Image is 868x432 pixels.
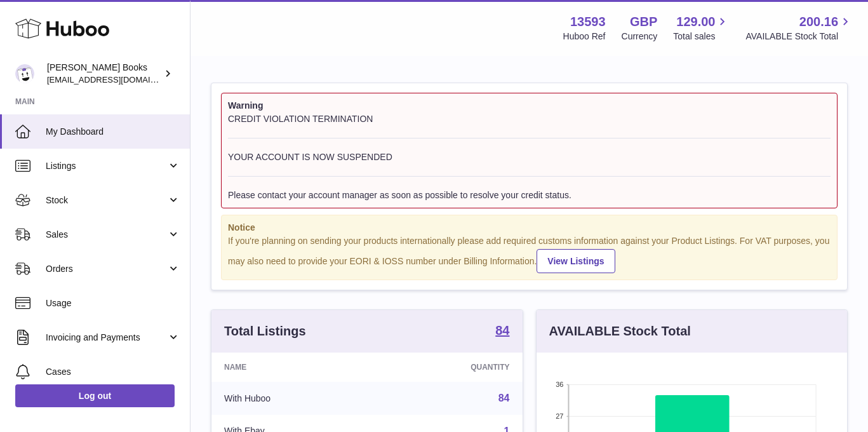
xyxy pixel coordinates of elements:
[549,323,691,340] h3: AVAILABLE Stock Total
[46,297,180,309] span: Usage
[676,13,715,30] span: 129.00
[46,229,167,241] span: Sales
[745,13,853,43] a: 200.16 AVAILABLE Stock Total
[228,113,831,201] div: CREDIT VIOLATION TERMINATION YOUR ACCOUNT IS NOW SUSPENDED Please contact your account manager as...
[46,194,167,206] span: Stock
[47,74,187,84] span: [EMAIL_ADDRESS][DOMAIN_NAME]
[622,30,658,43] div: Currency
[46,366,180,378] span: Cases
[46,126,180,138] span: My Dashboard
[799,13,838,30] span: 200.16
[46,332,167,344] span: Invoicing and Payments
[630,13,657,30] strong: GBP
[15,384,175,407] a: Log out
[673,30,730,43] span: Total sales
[498,393,510,403] a: 84
[495,324,509,337] strong: 84
[563,30,606,43] div: Huboo Ref
[46,263,167,275] span: Orders
[375,353,522,382] th: Quantity
[673,13,730,43] a: 129.00 Total sales
[570,13,606,30] strong: 13593
[211,353,375,382] th: Name
[556,381,563,388] text: 36
[556,412,563,420] text: 27
[537,249,615,273] a: View Listings
[224,323,306,340] h3: Total Listings
[495,324,509,339] a: 84
[211,382,375,415] td: With Huboo
[46,160,167,172] span: Listings
[228,235,831,273] div: If you're planning on sending your products internationally please add required customs informati...
[15,64,34,83] img: info@troybooks.co.uk
[228,222,831,234] strong: Notice
[228,100,831,112] strong: Warning
[745,30,853,43] span: AVAILABLE Stock Total
[47,62,161,86] div: [PERSON_NAME] Books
